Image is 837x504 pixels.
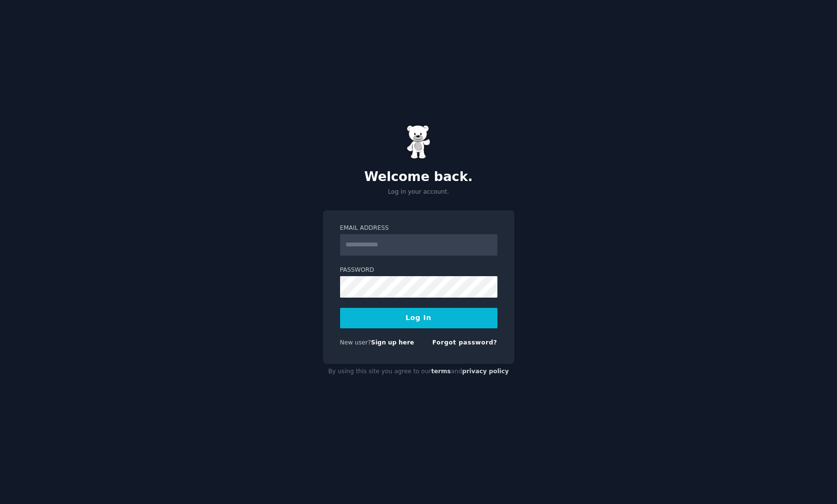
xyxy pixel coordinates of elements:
[340,224,497,233] label: Email Address
[323,169,515,185] h2: Welcome back.
[340,308,497,328] button: Log In
[323,364,515,380] div: By using this site you agree to our and
[432,339,497,346] a: Forgot password?
[407,125,431,159] img: Gummy Bear
[323,188,515,197] p: Log in your account.
[462,368,509,375] a: privacy policy
[371,339,414,346] a: Sign up here
[431,368,451,375] a: terms
[340,266,497,275] label: Password
[340,339,371,346] span: New user?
